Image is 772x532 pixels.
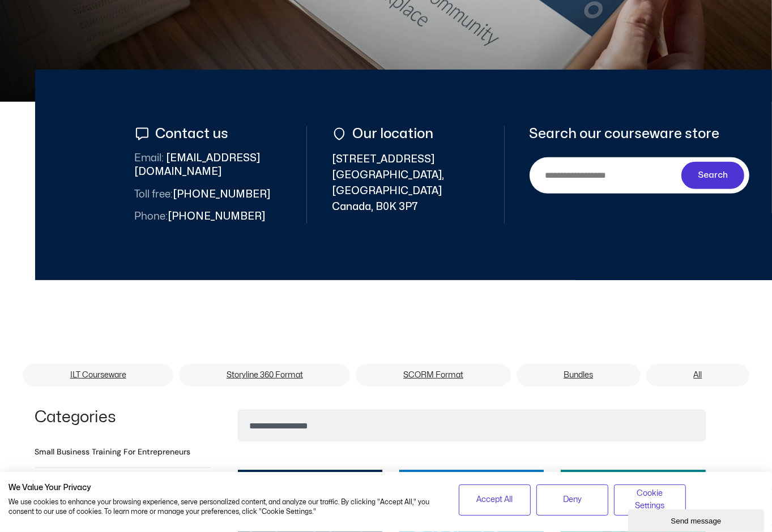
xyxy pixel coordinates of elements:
a: ILT Courseware [23,364,173,387]
button: Adjust cookie preferences [614,484,686,516]
span: Phone: [135,212,168,221]
a: SCORM Format [356,364,510,387]
span: Search [698,169,728,182]
h2: Small Business Training for Entrepreneurs [35,446,191,458]
span: [PHONE_NUMBER] [135,210,266,224]
span: [EMAIL_ADDRESS][DOMAIN_NAME] [135,152,282,179]
a: All [646,364,749,387]
span: Email: [135,153,164,163]
iframe: chat widget [628,507,766,532]
span: [STREET_ADDRESS] [GEOGRAPHIC_DATA], [GEOGRAPHIC_DATA] Canada, B0K 3P7 [332,152,479,215]
a: Storyline 360 Format [179,364,350,387]
button: Accept all cookies [459,484,531,516]
span: Accept All [477,494,513,506]
button: Deny all cookies [536,484,608,516]
p: We use cookies to enhance your browsing experience, serve personalized content, and analyze our t... [8,497,442,517]
span: Toll free: [135,190,173,199]
span: Cookie Settings [621,487,679,513]
a: Visit product category Small Business Training for Entrepreneurs [35,446,191,458]
span: Our location [349,126,433,141]
span: [PHONE_NUMBER] [135,188,271,201]
span: Contact us [152,126,228,141]
button: Search [681,162,745,189]
a: Bundles [517,364,641,387]
nav: Menu [23,364,749,390]
h1: Categories [35,410,211,426]
span: Deny [563,494,582,506]
h2: We Value Your Privacy [8,483,442,493]
span: Search our courseware store [530,126,720,141]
